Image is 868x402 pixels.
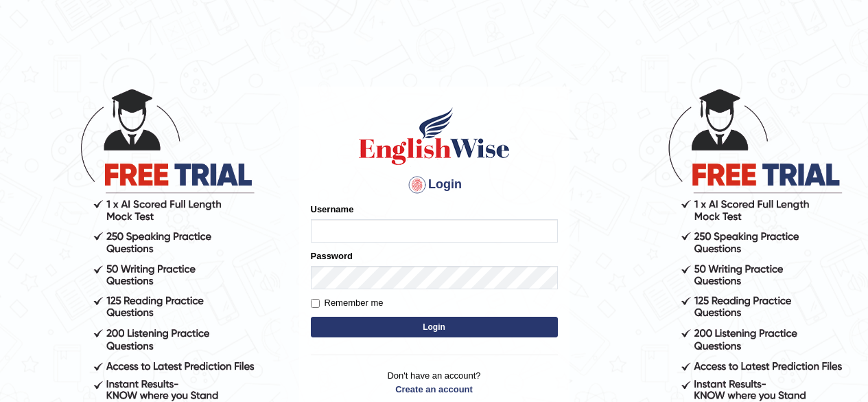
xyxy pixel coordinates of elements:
[311,174,558,196] h4: Login
[356,105,513,167] img: Logo of English Wise sign in for intelligent practice with AI
[311,203,354,216] label: Username
[311,296,384,310] label: Remember me
[311,249,353,263] label: Password
[311,383,558,396] a: Create an account
[311,299,320,308] input: Remember me
[311,317,558,337] button: Login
